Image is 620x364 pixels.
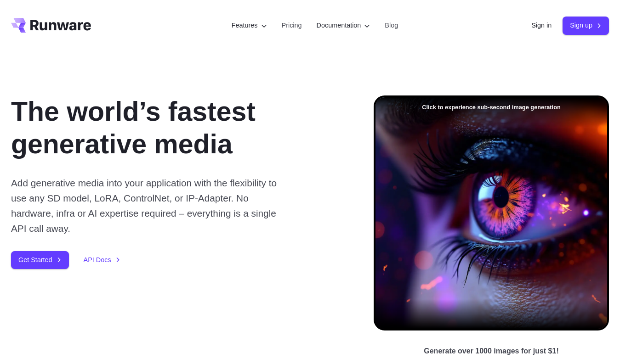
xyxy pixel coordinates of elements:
[282,20,302,31] a: Pricing
[232,20,267,31] label: Features
[563,17,609,34] a: Sign up
[385,20,398,31] a: Blog
[11,251,69,269] a: Get Started
[11,95,344,161] h1: The world’s fastest generative media
[11,175,278,236] p: Add generative media into your application with the flexibility to use any SD model, LoRA, Contro...
[531,20,552,31] a: Sign in
[11,18,91,33] a: Go to /
[317,20,370,31] label: Documentation
[424,345,558,357] p: Generate over 1000 images for just $1!
[84,255,120,265] a: API Docs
